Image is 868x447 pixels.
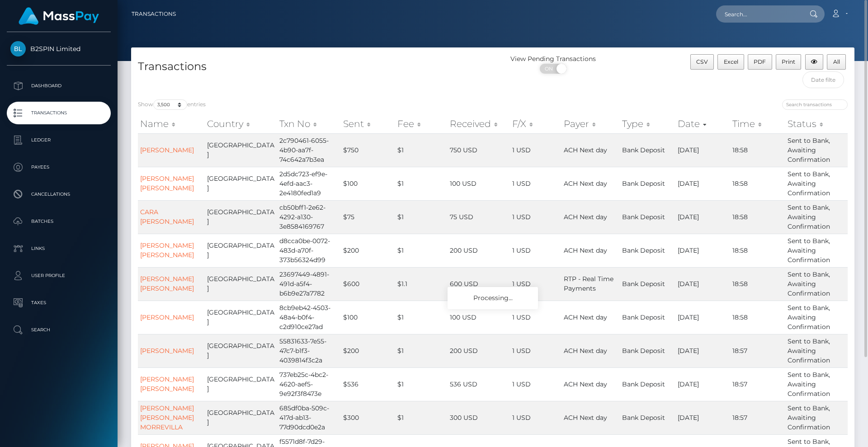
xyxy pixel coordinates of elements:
td: 100 USD [448,301,509,334]
td: $200 [341,234,395,267]
th: Date: activate to sort column ascending [675,115,730,133]
td: [DATE] [675,401,730,434]
a: [PERSON_NAME] [PERSON_NAME] [140,241,194,259]
td: Sent to Bank, Awaiting Confirmation [785,234,848,267]
td: 18:57 [730,401,785,434]
a: Dashboard [7,75,111,97]
th: F/X: activate to sort column ascending [510,115,561,133]
td: [DATE] [675,301,730,334]
span: ACH Next day [564,380,607,388]
a: Transactions [7,102,111,124]
button: All [827,54,846,70]
a: [PERSON_NAME] [PERSON_NAME] MORREVILLA [140,404,194,431]
p: Payees [10,160,107,174]
td: 1 USD [510,200,561,234]
td: $100 [341,167,395,200]
td: [DATE] [675,167,730,200]
td: [GEOGRAPHIC_DATA] [205,301,277,334]
td: [GEOGRAPHIC_DATA] [205,267,277,301]
span: ACH Next day [564,213,607,221]
th: Time: activate to sort column ascending [730,115,785,133]
td: Sent to Bank, Awaiting Confirmation [785,401,848,434]
td: Bank Deposit [620,200,675,234]
span: B2SPIN Limited [7,45,111,53]
td: 200 USD [448,234,509,267]
td: 200 USD [448,334,509,367]
td: $100 [341,301,395,334]
a: [PERSON_NAME] [PERSON_NAME] [140,174,194,192]
input: Date filter [802,71,844,88]
td: [GEOGRAPHIC_DATA] [205,167,277,200]
p: Dashboard [10,79,107,93]
td: Sent to Bank, Awaiting Confirmation [785,200,848,234]
td: 1 USD [510,267,561,301]
span: ACH Next day [564,313,607,321]
td: Bank Deposit [620,367,675,401]
a: [PERSON_NAME] [140,347,194,355]
a: Payees [7,156,111,179]
td: Bank Deposit [620,334,675,367]
td: [DATE] [675,267,730,301]
td: $1 [395,167,448,200]
p: Transactions [10,106,107,120]
td: 300 USD [448,401,509,434]
td: [GEOGRAPHIC_DATA] [205,334,277,367]
a: Taxes [7,292,111,314]
span: Print [782,58,795,65]
td: 1 USD [510,301,561,334]
a: Batches [7,210,111,233]
p: Links [10,242,107,255]
td: [GEOGRAPHIC_DATA] [205,133,277,167]
td: 18:57 [730,334,785,367]
td: 737eb25c-4bc2-4620-aef5-9e92f3f8473e [277,367,341,401]
span: RTP - Real Time Payments [564,275,613,292]
td: [GEOGRAPHIC_DATA] [205,200,277,234]
button: Print [776,54,802,70]
a: [PERSON_NAME] [PERSON_NAME] [140,375,194,393]
td: 1 USD [510,133,561,167]
th: Type: activate to sort column ascending [620,115,675,133]
td: Bank Deposit [620,401,675,434]
td: 536 USD [448,367,509,401]
td: cb50bff1-2e62-4292-a130-3e8584169767 [277,200,341,234]
td: $1 [395,234,448,267]
td: [GEOGRAPHIC_DATA] [205,367,277,401]
th: Txn No: activate to sort column ascending [277,115,341,133]
td: Bank Deposit [620,133,675,167]
td: $1.1 [395,267,448,301]
div: Processing... [448,287,538,309]
td: $200 [341,334,395,367]
span: PDF [754,58,766,65]
a: Search [7,319,111,341]
td: $1 [395,401,448,434]
td: Sent to Bank, Awaiting Confirmation [785,267,848,301]
th: Status: activate to sort column ascending [785,115,848,133]
th: Payer: activate to sort column ascending [561,115,620,133]
td: 18:58 [730,234,785,267]
td: 1 USD [510,367,561,401]
td: $1 [395,200,448,234]
button: CSV [690,54,714,70]
span: ACH Next day [564,246,607,254]
p: User Profile [10,269,107,282]
td: Bank Deposit [620,267,675,301]
img: MassPay Logo [19,7,99,25]
td: 18:58 [730,133,785,167]
td: 750 USD [448,133,509,167]
p: Search [10,323,107,337]
a: CARA [PERSON_NAME] [140,208,194,226]
h4: Transactions [138,59,486,75]
td: 18:57 [730,367,785,401]
td: 23697449-4891-491d-a5f4-b6b9e27a7782 [277,267,341,301]
td: Sent to Bank, Awaiting Confirmation [785,334,848,367]
a: User Profile [7,264,111,287]
td: $600 [341,267,395,301]
td: 2d5dc723-ef9e-4efd-aac3-2e4180fed1a9 [277,167,341,200]
div: View Pending Transactions [493,54,613,64]
select: Showentries [153,99,187,110]
td: 600 USD [448,267,509,301]
td: 18:58 [730,200,785,234]
td: $300 [341,401,395,434]
td: 1 USD [510,167,561,200]
td: $1 [395,301,448,334]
